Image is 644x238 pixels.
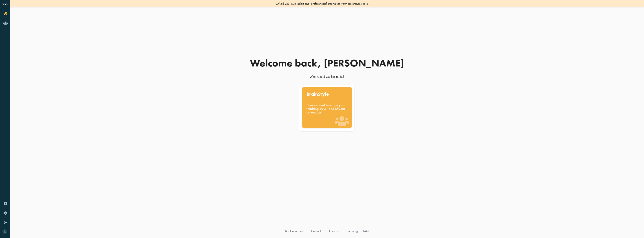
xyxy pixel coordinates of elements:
[347,229,369,233] a: Teaming Up FAQ
[237,58,417,68] div: Welcome back, [PERSON_NAME]
[329,229,340,233] a: About us
[306,92,347,97] div: BrainStyle
[306,103,347,114] div: Discover and leverage your thinking style - and of your colleagues
[285,229,303,233] a: Book a session
[237,75,417,81] div: What would you like to do?
[311,229,321,233] a: Contact
[299,85,355,131] a: BrainStyle Discover and leverage your thinking style - and of your colleagues
[276,2,279,5] img: info-black.svg
[326,1,369,6] a: Personalize your preferences here.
